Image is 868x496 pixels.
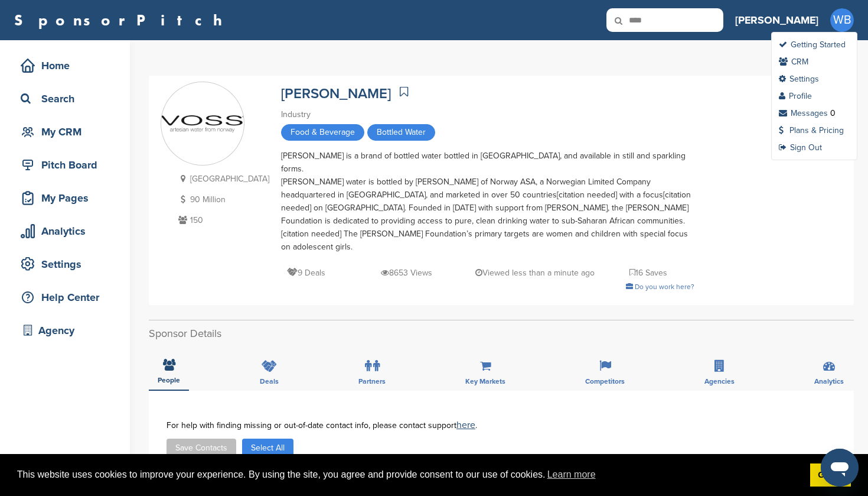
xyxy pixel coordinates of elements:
p: 150 [175,213,269,228]
div: For help with finding missing or out-of-date contact info, please contact support . [167,420,836,430]
p: 8653 Views [381,265,432,280]
a: learn more about cookies [546,466,598,484]
span: Bottled Water [367,124,435,141]
p: 9 Deals [287,265,325,280]
a: Analytics [12,218,118,245]
span: WB [830,8,854,32]
button: Select All [242,439,293,457]
p: 16 Saves [629,265,667,280]
span: Partners [358,378,386,385]
button: Save Contacts [167,439,236,457]
div: Search [18,88,118,109]
span: Do you work here? [635,283,694,291]
div: 0 [830,108,836,118]
span: This website uses cookies to improve your experience. By using the site, you agree and provide co... [17,466,801,484]
a: CRM [779,57,808,67]
a: here [456,419,475,431]
a: Home [12,52,118,79]
p: 90 Million [175,192,269,207]
a: Getting Started [779,40,846,50]
a: Do you work here? [626,283,694,291]
img: Sponsorpitch & Voss [161,115,244,132]
a: Search [12,85,118,112]
span: Food & Beverage [281,124,364,141]
h3: [PERSON_NAME] [735,12,818,28]
a: Agency [12,317,118,344]
p: [GEOGRAPHIC_DATA] [175,171,269,186]
div: My Pages [18,187,118,209]
a: Sign Out [779,142,822,153]
div: Agency [18,320,118,341]
a: Help Center [12,284,118,311]
a: Settings [12,251,118,278]
a: [PERSON_NAME] [281,85,391,102]
span: Agencies [704,378,735,385]
a: Plans & Pricing [779,125,844,135]
span: People [158,377,180,384]
a: dismiss cookie message [810,463,851,487]
div: Pitch Board [18,154,118,176]
span: Deals [260,378,279,385]
a: [PERSON_NAME] [735,7,818,33]
span: Key Markets [465,378,505,385]
span: Analytics [814,378,844,385]
div: Industry [281,108,694,121]
a: Settings [779,74,819,84]
h2: Sponsor Details [149,326,854,342]
div: Settings [18,254,118,275]
p: Viewed less than a minute ago [475,265,595,280]
a: My CRM [12,118,118,145]
div: Analytics [18,221,118,242]
div: Help Center [18,287,118,308]
a: My Pages [12,184,118,212]
div: [PERSON_NAME] is a brand of bottled water bottled in [GEOGRAPHIC_DATA], and available in still an... [281,150,694,254]
a: Messages [779,108,828,118]
a: Profile [779,91,812,101]
a: SponsorPitch [14,12,230,28]
div: My CRM [18,121,118,142]
span: Competitors [585,378,625,385]
iframe: Button to launch messaging window [821,449,859,487]
div: Home [18,55,118,76]
a: Pitch Board [12,151,118,179]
